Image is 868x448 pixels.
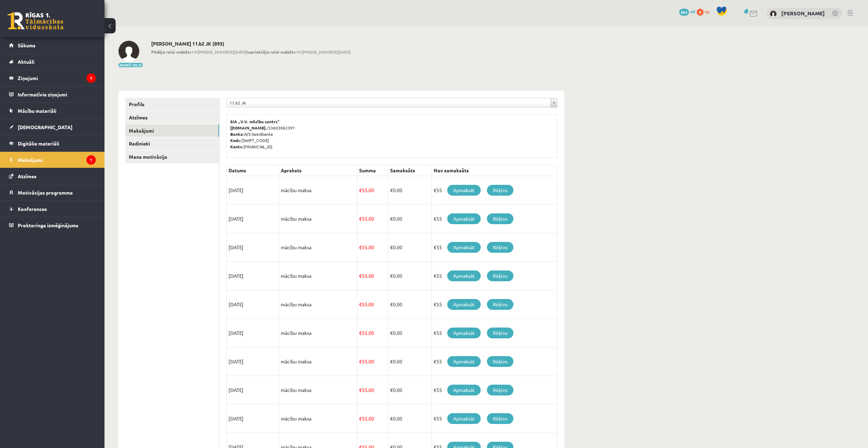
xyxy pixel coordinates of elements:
td: mācību maksa [279,347,357,376]
span: Atzīmes [18,173,37,179]
a: Rēķins [487,270,513,281]
span: Proktoringa izmēģinājums [18,222,78,228]
span: 11.b2 JK [230,98,548,107]
td: €55 [432,376,557,404]
span: € [359,244,362,250]
td: €55 [432,404,557,433]
td: 55.00 [357,233,388,262]
span: € [390,215,393,222]
td: 0.00 [388,233,432,262]
td: mācību maksa [279,205,357,233]
span: 893 [679,9,689,16]
legend: Informatīvie ziņojumi [18,86,96,102]
a: Proktoringa izmēģinājums [9,217,96,233]
a: Apmaksāt [447,299,481,310]
th: Apraksts [279,165,357,176]
a: Ziņojumi1 [9,70,96,86]
span: € [359,415,362,422]
span: € [390,187,393,193]
b: Banka: [230,131,244,137]
span: € [359,273,362,279]
td: 55.00 [357,404,388,433]
a: Apmaksāt [447,185,481,196]
p: 53603062391 A/S Swedbanka [SWIFT_CODE] [FINANCIAL_ID] [230,118,553,150]
legend: Ziņojumi [18,70,96,86]
span: Konferences [18,206,47,212]
th: Datums [227,165,279,176]
img: Jeļizaveta Kamenska [770,10,777,17]
td: €55 [432,205,557,233]
i: 1 [86,155,96,165]
a: Konferences [9,201,96,217]
td: mācību maksa [279,233,357,262]
a: Sākums [9,37,96,53]
span: € [359,387,362,393]
td: 0.00 [388,376,432,404]
td: mācību maksa [279,404,357,433]
a: Digitālie materiāli [9,135,96,151]
a: Apmaksāt [447,413,481,424]
td: [DATE] [227,205,279,233]
td: [DATE] [227,262,279,290]
span: Aktuāli [18,58,34,65]
th: Samaksāts [388,165,432,176]
td: [DATE] [227,176,279,205]
span: € [390,415,393,422]
span: € [390,244,393,250]
span: xp [705,9,709,14]
span: € [359,330,362,336]
td: 55.00 [357,262,388,290]
span: € [390,330,393,336]
td: mācību maksa [279,319,357,347]
td: [DATE] [227,233,279,262]
span: € [390,301,393,307]
td: 55.00 [357,176,388,205]
a: Rēķins [487,385,513,395]
a: Rēķins [487,413,513,424]
td: mācību maksa [279,290,357,319]
span: € [359,301,362,307]
td: €55 [432,262,557,290]
td: 0.00 [388,205,432,233]
a: Atzīmes [9,168,96,184]
td: [DATE] [227,347,279,376]
a: Atzīmes [125,111,219,124]
td: [DATE] [227,376,279,404]
a: 0 xp [697,9,713,14]
td: €55 [432,176,557,205]
td: 0.00 [388,176,432,205]
td: 0.00 [388,319,432,347]
td: mācību maksa [279,176,357,205]
span: 14:[PHONE_NUMBER][DATE] 10:[PHONE_NUMBER][DATE] [151,49,351,55]
td: 55.00 [357,376,388,404]
a: Rēķins [487,356,513,367]
td: 55.00 [357,319,388,347]
td: [DATE] [227,290,279,319]
a: [PERSON_NAME] [781,10,825,17]
span: mP [690,9,696,14]
a: Rēķins [487,213,513,224]
button: Mainīt bildi [118,63,143,67]
a: Mācību materiāli [9,103,96,119]
td: 55.00 [357,205,388,233]
span: € [359,358,362,364]
td: [DATE] [227,319,279,347]
th: Summa [357,165,388,176]
a: Apmaksāt [447,242,481,253]
b: Kods: [230,137,241,143]
a: Rēķins [487,242,513,253]
td: 55.00 [357,347,388,376]
span: Motivācijas programma [18,189,73,196]
b: Konts: [230,144,243,149]
b: Pēdējo reizi redzēts [151,49,192,55]
a: Maksājumi [125,124,219,137]
legend: Maksājumi [18,152,96,168]
a: Profils [125,98,219,111]
i: 1 [86,73,96,83]
span: Sākums [18,42,36,48]
th: Nav samaksāts [432,165,557,176]
a: Motivācijas programma [9,184,96,201]
a: Apmaksāt [447,213,481,224]
a: 893 mP [679,9,696,14]
td: [DATE] [227,404,279,433]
